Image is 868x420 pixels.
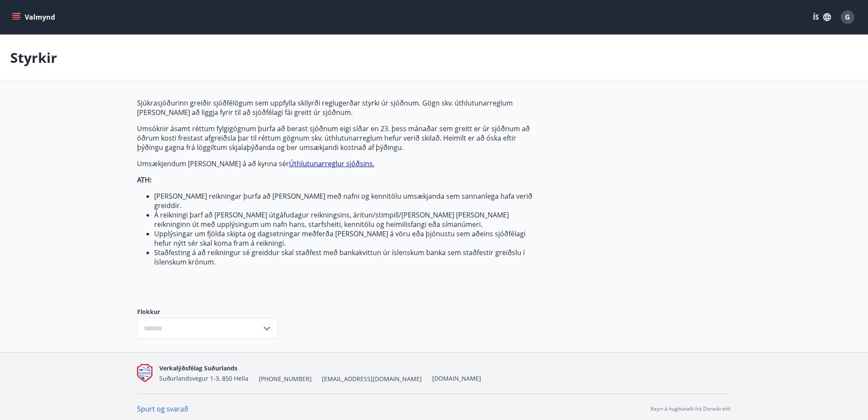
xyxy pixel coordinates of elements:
[154,191,540,210] li: [PERSON_NAME] reikningar þurfa að [PERSON_NAME] með nafni og kennitölu umsækjanda sem sannanlega ...
[137,98,540,117] p: Sjúkrasjóðurinn greiðir sjóðfélögum sem uppfylla skilyrði reglugerðar styrki úr sjóðnum. Gögn skv...
[137,364,152,382] img: Q9do5ZaFAFhn9lajViqaa6OIrJ2A2A46lF7VsacK.png
[651,405,731,413] p: Keyrt á hugbúnaði frá Dorado ehf.
[837,7,858,27] button: G
[137,308,278,316] label: Flokkur
[808,9,836,25] button: ÍS
[137,124,540,152] p: Umsóknir ásamt réttum fylgigögnum þurfa að berast sjóðnum eigi síðar en 23. þess mánaðar sem grei...
[259,375,312,383] span: [PHONE_NUMBER]
[845,12,850,22] span: G
[154,248,540,267] li: Staðfesting á að reikningur sé greiddur skal staðfest með bankakvittun úr íslenskum banka sem sta...
[137,175,152,185] strong: ATH:
[137,404,188,414] a: Spurt og svarað
[10,48,57,67] p: Styrkir
[10,9,58,25] button: menu
[432,374,481,382] a: [DOMAIN_NAME]
[137,159,540,168] p: Umsækjendum [PERSON_NAME] á að kynna sér
[289,159,374,168] a: Úthlutunarreglur sjóðsins.
[322,375,422,383] span: [EMAIL_ADDRESS][DOMAIN_NAME]
[159,374,248,382] span: Suðurlandsvegur 1-3, 850 Hella
[154,229,540,248] li: Upplýsingar um fjölda skipta og dagsetningar meðferða [PERSON_NAME] á vöru eða þjónustu sem aðein...
[154,210,540,229] li: Á reikningi þarf að [PERSON_NAME] útgáfudagur reikningsins, áritun/stimpill/[PERSON_NAME] [PERSON...
[159,364,237,372] span: Verkalýðsfélag Suðurlands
